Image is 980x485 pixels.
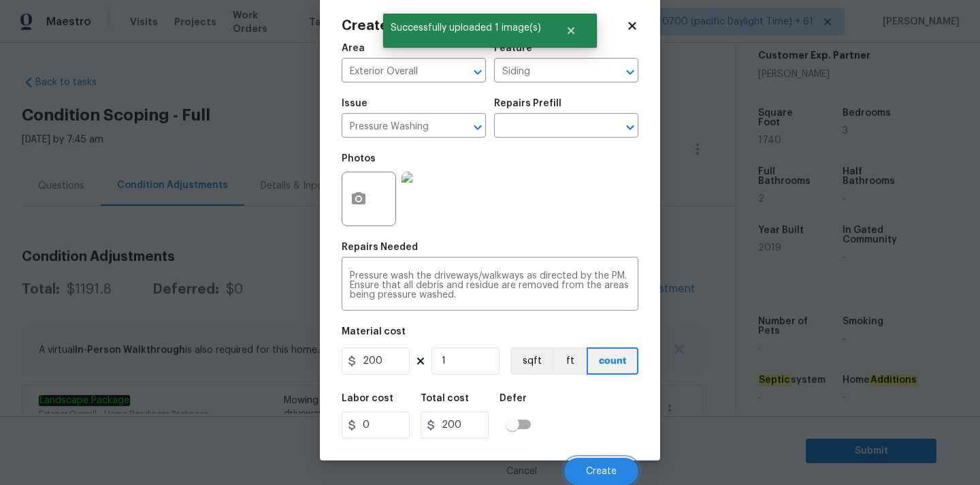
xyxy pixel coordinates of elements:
button: Cancel [485,458,559,485]
h5: Issue [342,99,367,108]
span: Successfully uploaded 1 image(s) [383,14,549,42]
h5: Area [342,44,365,53]
button: Open [621,63,640,82]
h5: Material cost [342,327,406,337]
button: Close [549,17,593,44]
h5: Photos [342,154,376,163]
button: Open [468,63,487,82]
button: Open [468,118,487,137]
span: Create [586,467,617,477]
h5: Feature [494,44,532,53]
button: Create [564,458,638,485]
h5: Labor cost [342,394,393,403]
button: count [587,347,638,375]
span: Cancel [506,467,537,477]
button: ft [553,347,587,375]
h5: Defer [500,394,527,403]
h5: Repairs Prefill [494,99,561,108]
h5: Repairs Needed [342,242,418,252]
button: sqft [510,347,553,375]
button: Open [621,118,640,137]
textarea: Pressure wash the driveways/walkways as directed by the PM. Ensure that all debris and residue ar... [350,271,630,300]
h5: Total cost [421,394,469,403]
h2: Create Condition Adjustment [342,19,626,33]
